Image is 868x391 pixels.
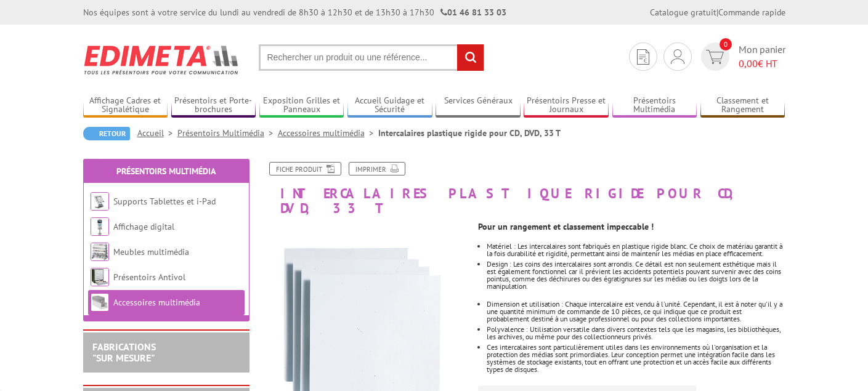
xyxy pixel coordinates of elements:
[478,221,654,232] strong: Pour un rangement et classement impeccable !
[487,326,785,341] li: Polyvalence : Utilisation versatile dans divers contextes tels que les magasins, les bibliothèque...
[637,49,649,65] img: devis rapide
[91,293,109,312] img: Accessoires multimédia
[720,38,732,50] span: 0
[347,95,432,116] a: Accueil Guidage et Sécurité
[177,127,278,139] a: Présentoirs Multimédia
[671,49,684,64] img: devis rapide
[137,127,177,139] a: Accueil
[487,243,785,257] li: Matériel : Les intercalaires sont fabriqués en plastique rigide blanc. Ce choix de matériau garan...
[113,196,216,207] a: Supports Tablettes et i-Pad
[487,344,785,373] li: Ces intercalaires sont particulièrement utiles dans les environnements où l'organisation et la pr...
[171,95,256,116] a: Présentoirs et Porte-brochures
[457,44,484,71] input: rechercher
[83,6,506,18] div: Nos équipes sont à votre service du lundi au vendredi de 8h30 à 12h30 et de 13h30 à 17h30
[113,297,200,308] a: Accessoires multimédia
[116,166,216,177] a: Présentoirs Multimédia
[92,341,156,364] a: FABRICATIONS"Sur Mesure"
[113,221,174,232] a: Affichage digital
[524,95,609,116] a: Présentoirs Presse et Journaux
[91,192,109,211] img: Supports Tablettes et i-Pad
[253,162,795,216] h1: Intercalaires plastique rigide pour CD, DVD, 33 T
[113,246,189,257] a: Meubles multimédia
[487,300,785,323] li: Dimension et utilisation : Chaque intercalaire est vendu à l'unité. Cependant, il est à noter qu'...
[739,57,785,71] span: € HT
[269,162,341,175] a: Fiche produit
[487,260,785,290] div: Design : Les coins des intercalaires sont arrondis. Ce détail est non seulement esthétique mais i...
[612,95,697,116] a: Présentoirs Multimédia
[718,7,785,18] a: Commande rapide
[259,44,484,71] input: Rechercher un produit ou une référence...
[698,42,785,71] a: devis rapide 0 Mon panier 0,00€ HT
[739,57,758,70] span: 0,00
[436,95,521,116] a: Services Généraux
[349,162,405,175] a: Imprimer
[83,95,168,116] a: Affichage Cadres et Signalétique
[440,7,506,18] strong: 01 46 81 33 03
[650,6,785,18] div: |
[650,7,716,18] a: Catalogue gratuit
[739,42,785,71] span: Mon panier
[700,95,785,116] a: Classement et Rangement
[91,217,109,236] img: Affichage digital
[278,127,378,139] a: Accessoires multimédia
[83,37,240,83] img: Edimeta
[259,95,344,116] a: Exposition Grilles et Panneaux
[91,243,109,261] img: Meubles multimédia
[91,268,109,286] img: Présentoirs Antivol
[113,272,185,283] a: Présentoirs Antivol
[83,127,130,140] a: Retour
[378,127,561,139] li: Intercalaires plastique rigide pour CD, DVD, 33 T
[706,50,724,64] img: devis rapide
